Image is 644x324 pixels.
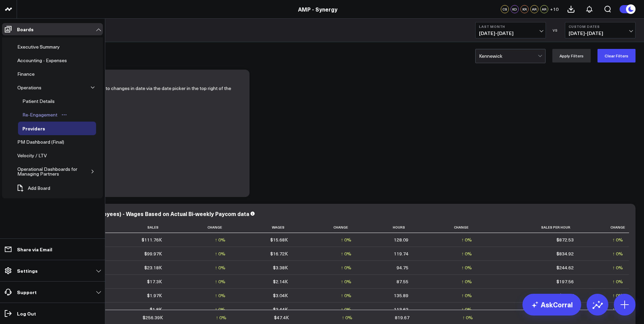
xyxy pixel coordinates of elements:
div: ↑ 0% [461,236,472,243]
div: Providers [21,124,47,132]
div: ↑ 0% [612,250,623,257]
div: ↑ 0% [461,250,472,257]
p: Log Out [17,311,36,316]
div: $16.72K [270,250,288,257]
div: ↑ 0% [461,292,472,299]
div: ↑ 0% [342,314,352,321]
a: PM Dashboard (Final)Open board menu [13,135,79,149]
a: Executive SummaryOpen board menu [13,40,74,54]
div: $47.4K [274,314,289,321]
div: KD [511,5,519,13]
div: ↑ 0% [341,278,351,285]
div: 819.67 [395,314,409,321]
div: ↑ 0% [215,236,225,243]
div: ↑ 0% [461,264,472,271]
div: ↑ 0% [341,292,351,299]
span: Add Board [28,185,50,191]
div: $2.44K [273,306,288,313]
div: Reports in this section will respond to changes in date via the date picker in the top right of t... [31,84,244,190]
div: ↑ 0% [215,250,225,257]
div: Re-Engagement [21,111,59,119]
div: 87.55 [397,278,408,285]
div: $1.8K [150,306,162,313]
div: $834.92 [556,250,574,257]
div: 113.62 [394,306,408,313]
b: Last Month [479,24,542,29]
div: $3.38K [273,264,288,271]
div: $2.14K [273,278,288,285]
div: 128.09 [394,236,408,243]
a: FinanceOpen board menu [13,67,49,81]
div: AR [540,5,548,13]
div: $17.3K [147,278,162,285]
th: Change [168,222,232,233]
div: Provider Summary (All Employees) - Wages Based on Actual Bi-weekly Paycom data [31,210,249,217]
div: 119.74 [394,250,408,257]
div: ↑ 0% [216,314,226,321]
button: Add Board [13,181,54,196]
button: Last Month[DATE]-[DATE] [475,22,546,38]
span: [DATE] - [DATE] [569,31,632,36]
div: 135.89 [394,292,408,299]
th: Sales Per Hour [478,222,580,233]
div: ↑ 0% [215,278,225,285]
a: Patient DetailsOpen board menu [18,94,69,108]
a: OperationsOpen board menu [13,81,56,94]
th: Sales [98,222,168,233]
p: Support [17,289,37,295]
div: $256.39K [143,314,163,321]
button: +10 [550,5,558,13]
div: AR [530,5,538,13]
div: $872.53 [556,236,574,243]
b: Custom Dates [569,24,632,29]
div: Operational Dashboards for Managing Partners [16,165,80,178]
div: CS [501,5,509,13]
div: ↑ 0% [612,264,623,271]
div: $15.68K [270,236,288,243]
div: $244.62 [556,264,574,271]
div: $197.56 [556,278,574,285]
div: $1.97K [147,292,162,299]
div: ↑ 0% [612,236,623,243]
div: ↑ 0% [341,236,351,243]
th: Change [580,222,629,233]
div: $23.18K [144,264,162,271]
button: Open board menu [59,112,69,118]
th: Change [294,222,357,233]
th: Hours [357,222,415,233]
div: $3.04K [273,292,288,299]
p: Share via Email [17,247,52,252]
div: PM Dashboard (Final) [16,138,66,146]
a: Accounting - ExpensesOpen board menu [13,54,81,67]
span: [DATE] - [DATE] [479,31,542,36]
div: Operations [16,84,43,92]
div: ↑ 0% [215,264,225,271]
button: Clear Filters [597,49,636,62]
a: Log Out [2,307,103,320]
a: AMP - Synergy [298,5,337,13]
div: Velocity / LTV [16,151,49,160]
div: ↑ 0% [612,292,623,299]
div: ↑ 0% [341,264,351,271]
a: ProvidersOpen board menu [18,122,60,135]
div: ↑ 0% [341,250,351,257]
div: $99.97K [144,250,162,257]
div: ↑ 0% [341,306,351,313]
div: KR [520,5,529,13]
div: 94.75 [397,264,408,271]
div: Patient Details [21,97,56,105]
p: Settings [17,268,38,273]
a: Velocity / LTVOpen board menu [13,149,61,162]
div: Accounting - Expenses [16,56,69,65]
div: Finance [16,70,36,78]
div: ↑ 0% [612,278,623,285]
div: ↑ 0% [462,314,473,321]
div: ↑ 0% [461,306,472,313]
span: + 10 [550,7,558,12]
div: $111.76K [142,236,162,243]
div: ↑ 0% [461,278,472,285]
div: $14.47 [559,292,574,299]
th: Change [415,222,478,233]
a: Re-EngagementOpen board menu [18,108,72,122]
a: AskCorral [522,294,581,316]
